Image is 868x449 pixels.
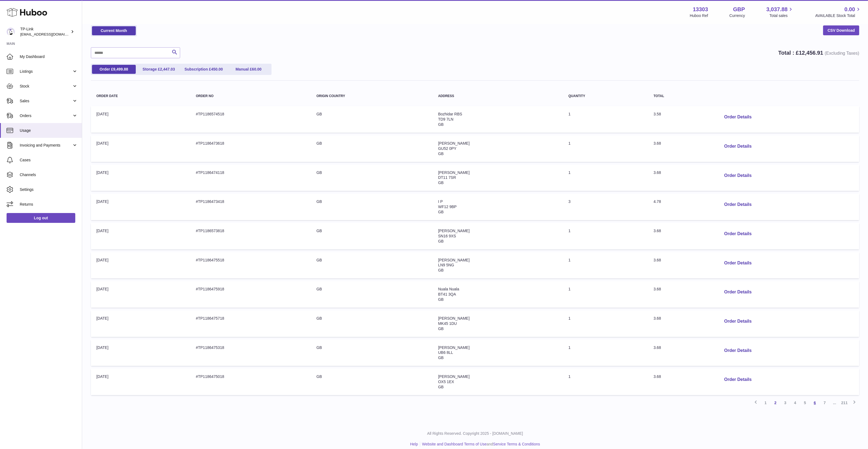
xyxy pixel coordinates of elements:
td: 1 [563,252,648,279]
span: GU52 0PY [438,146,457,151]
td: GB [311,194,433,220]
a: 4 [790,398,800,408]
td: #TP1186473418 [190,194,311,220]
span: [PERSON_NAME] [438,141,470,145]
span: TD9 7LN [438,117,454,121]
td: #TP1186573818 [190,223,311,249]
span: GB [438,297,444,302]
td: 1 [563,135,648,162]
span: 3.68 [654,170,661,175]
button: Order Details [720,345,756,356]
span: Stock [20,84,72,89]
span: GB [438,122,444,127]
span: [PERSON_NAME] [438,316,470,320]
td: #TP1186574518 [190,106,311,133]
span: Settings [20,187,78,192]
strong: Total : £ [778,50,859,56]
span: 3.68 [654,141,661,145]
td: 3 [563,194,648,220]
li: and [420,442,540,447]
td: [DATE] [91,340,190,366]
th: Order Date [91,89,190,103]
td: #TP1186475018 [190,369,311,395]
span: [PERSON_NAME] [438,229,470,233]
td: 1 [563,223,648,249]
span: [EMAIL_ADDRESS][DOMAIN_NAME] [20,32,80,36]
button: Order Details [720,141,756,152]
strong: GBP [733,6,745,13]
span: [PERSON_NAME] [438,170,470,175]
a: Subscription £450.00 [182,65,226,74]
th: Order no [190,89,311,103]
span: GB [438,326,444,331]
span: 3.68 [654,345,661,350]
a: CSV Download [823,25,859,35]
a: 5 [800,398,810,408]
button: Order Details [720,112,756,123]
span: My Dashboard [20,54,78,59]
span: Orders [20,113,72,118]
div: Huboo Ref [690,13,708,18]
td: 1 [563,165,648,191]
a: 6 [810,398,820,408]
td: GB [311,252,433,279]
span: GB [438,151,444,156]
span: [PERSON_NAME] [438,374,470,379]
td: #TP1186475318 [190,340,311,366]
span: OX5 1EX [438,380,454,384]
span: 3.68 [654,374,661,379]
a: 1 [761,398,771,408]
td: [DATE] [91,194,190,220]
td: 1 [563,281,648,308]
td: GB [311,310,433,337]
span: Listings [20,69,72,74]
span: Total sales [769,13,794,18]
td: [DATE] [91,135,190,162]
span: AVAILABLE Stock Total [815,13,861,18]
span: UB6 8LL [438,350,453,355]
span: [PERSON_NAME] [438,345,470,350]
button: Order Details [720,316,756,327]
td: 1 [563,106,648,133]
a: 211 [840,398,849,408]
span: LN9 5NG [438,263,454,267]
button: Order Details [720,228,756,240]
span: ... [830,398,840,408]
a: 7 [820,398,830,408]
td: [DATE] [91,106,190,133]
a: Current Month [92,26,136,35]
span: [PERSON_NAME] [438,258,470,262]
span: GB [438,210,444,214]
td: #TP1186474118 [190,165,311,191]
td: GB [311,340,433,366]
span: 3.68 [654,229,661,233]
span: 0.00 [844,6,855,13]
span: 60.00 [252,67,261,71]
a: Log out [7,213,75,223]
span: GB [438,239,444,243]
span: Bozhidar RBS [438,112,462,116]
td: [DATE] [91,223,190,249]
span: 3.68 [654,316,661,320]
span: I P [438,199,443,204]
img: internalAdmin-13303@internal.huboo.com [7,28,15,36]
td: GB [311,106,433,133]
span: BT41 3QA [438,292,456,296]
td: #TP1186473618 [190,135,311,162]
td: GB [311,135,433,162]
th: Quantity [563,89,648,103]
a: Order £9,499.88 [92,65,136,74]
span: GB [438,268,444,272]
td: 1 [563,369,648,395]
span: WF12 9BP [438,205,457,209]
button: Order Details [720,374,756,385]
span: (Excluding Taxes) [825,51,859,56]
a: 3 [780,398,790,408]
th: Address [433,89,563,103]
td: 1 [563,340,648,366]
a: 2 [771,398,780,408]
span: SN16 9XS [438,234,456,238]
span: GB [438,355,444,360]
td: #TP1186475518 [190,252,311,279]
td: [DATE] [91,310,190,337]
